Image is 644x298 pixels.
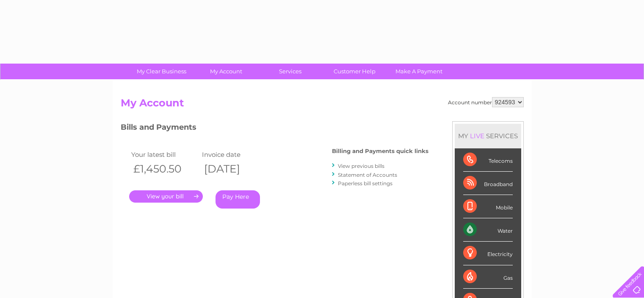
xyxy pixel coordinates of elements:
[121,121,428,136] h3: Bills and Payments
[200,160,271,178] th: [DATE]
[216,190,260,209] a: Pay Here
[332,148,428,154] h4: Billing and Payments quick links
[200,149,271,160] td: Invoice date
[255,64,325,79] a: Services
[320,64,390,79] a: Customer Help
[127,64,196,79] a: My Clear Business
[455,124,521,148] div: MY SERVICES
[191,64,261,79] a: My Account
[463,172,513,195] div: Broadband
[384,64,454,79] a: Make A Payment
[129,149,200,160] td: Your latest bill
[338,163,384,169] a: View previous bills
[463,265,513,289] div: Gas
[463,242,513,265] div: Electricity
[463,218,513,242] div: Water
[121,97,524,113] h2: My Account
[338,172,397,178] a: Statement of Accounts
[463,195,513,218] div: Mobile
[338,180,392,187] a: Paperless bill settings
[129,160,200,178] th: £1,450.50
[463,148,513,172] div: Telecoms
[129,190,203,203] a: .
[448,97,524,107] div: Account number
[468,132,486,140] div: LIVE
